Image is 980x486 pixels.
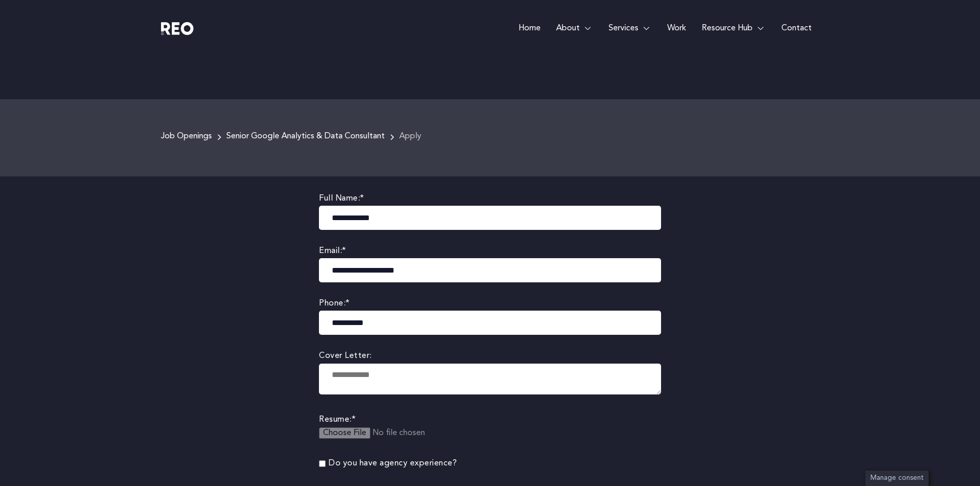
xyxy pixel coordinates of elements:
a: Senior Google Analytics & Data Consultant [226,132,385,140]
label: Email: [319,244,661,258]
label: Do you have agency experience? [329,457,457,471]
span: Apply [399,130,421,143]
label: Cover Letter: [319,349,661,363]
a: Job Openings [161,130,212,143]
span: Manage consent [870,475,923,481]
label: Phone: [319,297,661,311]
label: Full Name: [319,192,661,206]
label: Resume: [319,413,661,427]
